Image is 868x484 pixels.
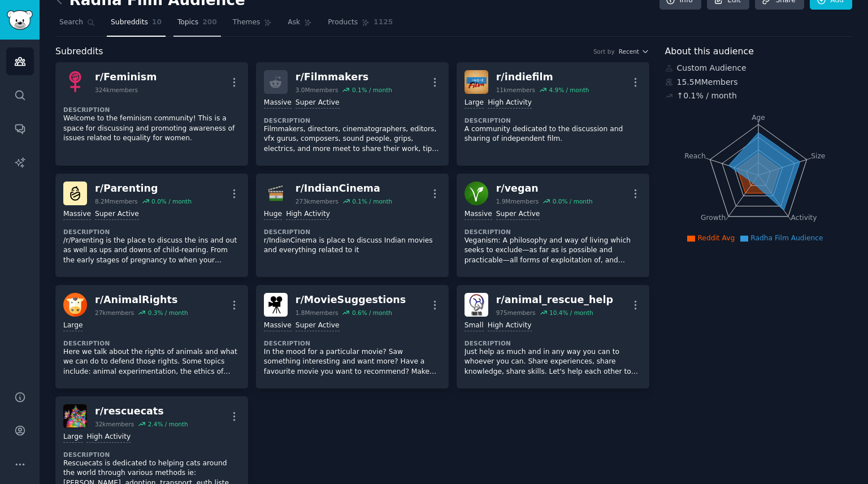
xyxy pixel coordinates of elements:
div: r/ animal_rescue_help [496,293,613,307]
div: Huge [264,209,282,220]
div: 3.0M members [296,86,338,94]
img: indiefilm [465,70,488,94]
div: Super Active [95,209,139,220]
p: In the mood for a particular movie? Saw something interesting and want more? Have a favourite mov... [264,347,441,377]
p: Here we talk about the rights of animals and what we can do to defend those rights. Some topics i... [63,347,240,377]
tspan: Growth [701,214,726,222]
dt: Description [264,339,441,347]
dt: Description [63,228,240,236]
div: 1.8M members [296,309,338,317]
div: 1.9M members [496,197,539,205]
img: AnimalRights [63,293,87,317]
a: Parentingr/Parenting8.2Mmembers0.0% / monthMassiveSuper ActiveDescription/r/Parenting is the plac... [55,174,248,277]
div: Sort by [593,47,615,55]
img: vegan [465,181,488,205]
span: Radha Film Audience [750,234,823,242]
a: r/Filmmakers3.0Mmembers0.1% / monthMassiveSuper ActiveDescriptionFilmmakers, directors, cinematog... [256,62,449,166]
a: Search [55,14,99,37]
dt: Description [264,228,441,236]
img: Parenting [63,181,87,205]
div: Super Active [496,209,540,220]
div: Custom Audience [665,62,853,74]
span: 1125 [374,18,393,28]
div: Massive [465,209,492,220]
p: Veganism: A philosophy and way of living which seeks to exclude—as far as is possible and practic... [465,236,641,266]
tspan: Size [811,152,825,159]
p: A community dedicated to the discussion and sharing of independent film. [465,124,641,144]
span: Subreddits [111,18,148,28]
div: Large [63,432,83,443]
div: r/ vegan [496,181,593,196]
a: Products1125 [324,14,397,37]
div: High Activity [488,321,532,331]
p: Welcome to the feminism community! This is a space for discussing and promoting awareness of issu... [63,114,240,144]
a: MovieSuggestionsr/MovieSuggestions1.8Mmembers0.6% / monthMassiveSuper ActiveDescriptionIn the moo... [256,285,449,388]
div: Massive [264,321,292,331]
a: Feminismr/Feminism324kmembersDescriptionWelcome to the feminism community! This is a space for di... [55,62,248,166]
a: Ask [284,14,316,37]
div: 10.4 % / month [549,309,593,317]
span: Products [328,18,358,28]
dt: Description [465,116,641,124]
tspan: Age [752,114,765,122]
p: Just help as much and in any way you can to whoever you can. Share experiences, share knowledge, ... [465,347,641,377]
tspan: Activity [791,214,817,222]
dt: Description [465,228,641,236]
span: Ask [288,18,300,28]
div: r/ Filmmakers [296,70,392,84]
div: r/ Parenting [95,181,192,196]
div: 32k members [95,420,134,428]
img: animal_rescue_help [465,293,488,317]
button: Recent [619,47,649,55]
div: r/ AnimalRights [95,293,188,307]
span: Recent [619,47,639,55]
img: IndianCinema [264,181,288,205]
p: /r/Parenting is the place to discuss the ins and out as well as ups and downs of child-rearing. F... [63,236,240,266]
div: r/ MovieSuggestions [296,293,406,307]
div: Large [63,321,83,331]
dt: Description [63,106,240,114]
img: GummySearch logo [7,10,33,30]
span: Search [59,18,83,28]
a: IndianCinemar/IndianCinema273kmembers0.1% / monthHugeHigh ActivityDescriptionr/IndianCinema is pl... [256,174,449,277]
div: 0.6 % / month [352,309,392,317]
div: r/ Feminism [95,70,157,84]
img: MovieSuggestions [264,293,288,317]
a: AnimalRightsr/AnimalRights27kmembers0.3% / monthLargeDescriptionHere we talk about the rights of ... [55,285,248,388]
div: Massive [63,209,91,220]
div: Massive [264,98,292,109]
a: Themes [229,14,276,37]
div: 8.2M members [95,197,138,205]
div: High Activity [286,209,330,220]
div: 0.1 % / month [352,197,392,205]
div: 273k members [296,197,338,205]
div: Super Active [296,321,340,331]
div: ↑ 0.1 % / month [677,90,737,102]
a: veganr/vegan1.9Mmembers0.0% / monthMassiveSuper ActiveDescriptionVeganism: A philosophy and way o... [457,174,649,277]
img: rescuecats [63,404,87,428]
p: Filmmakers, directors, cinematographers, editors, vfx gurus, composers, sound people, grips, elec... [264,124,441,154]
span: Topics [177,18,198,28]
span: Reddit Avg [697,234,735,242]
span: About this audience [665,45,754,59]
div: 324k members [95,86,138,94]
div: 15.5M Members [665,76,853,88]
p: r/IndianCinema is place to discuss Indian movies and everything related to it [264,236,441,256]
span: 200 [202,18,217,28]
dt: Description [63,339,240,347]
div: 0.3 % / month [148,309,188,317]
div: Super Active [296,98,340,109]
span: Subreddits [55,45,103,59]
div: 0.0 % / month [553,197,593,205]
div: 27k members [95,309,134,317]
a: indiefilmr/indiefilm11kmembers4.9% / monthLargeHigh ActivityDescriptionA community dedicated to t... [457,62,649,166]
dt: Description [465,339,641,347]
div: Small [465,321,484,331]
div: r/ IndianCinema [296,181,392,196]
a: Topics200 [173,14,221,37]
dt: Description [264,116,441,124]
div: 0.1 % / month [352,86,392,94]
div: r/ rescuecats [95,404,188,418]
div: 0.0 % / month [151,197,192,205]
a: Subreddits10 [107,14,166,37]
